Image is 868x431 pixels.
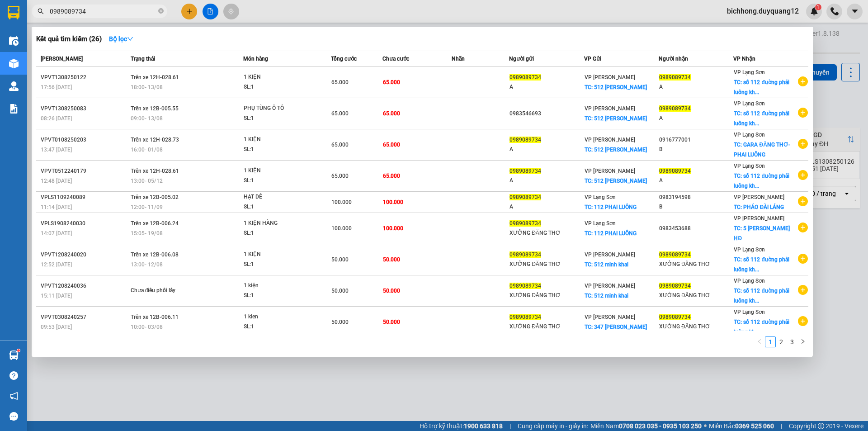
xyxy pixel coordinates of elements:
span: TC: số 112 đuờng phải luông kh... [734,256,789,273]
span: 15:05 - 19/08 [131,230,163,237]
span: VP [PERSON_NAME] [585,168,635,174]
span: VP [PERSON_NAME] [585,314,635,320]
span: 0989089734 [509,314,541,320]
div: HẠT DẺ [244,192,311,202]
span: VP Gửi [584,56,601,62]
li: 2 [776,336,787,347]
span: 65.000 [331,142,349,148]
span: 18:00 - 13/08 [131,84,163,90]
span: 0989089734 [509,168,541,174]
span: TC: 5 [PERSON_NAME] HĐ [734,225,790,242]
span: plus-circle [798,254,808,264]
span: TC: 512 [PERSON_NAME] [585,147,647,153]
span: message [9,412,18,421]
span: TC: 512 [PERSON_NAME] [585,178,647,184]
span: 0989089734 [509,251,541,258]
span: VP [PERSON_NAME] [734,215,784,222]
img: solution-icon [9,104,19,114]
div: B [659,202,733,212]
a: 3 [787,337,797,347]
span: 0989089734 [509,137,541,143]
span: 100.000 [383,225,403,232]
div: 1 KIỆN [244,250,311,260]
span: TC: số 112 đuờng phải luông kh... [734,173,789,189]
span: 65.000 [383,110,400,117]
h3: Kết quả tìm kiếm ( 26 ) [36,34,102,44]
span: VP Lạng Sơn [734,69,765,76]
div: A [659,82,733,92]
span: 13:00 - 05/12 [131,178,163,184]
span: 0989089734 [509,194,541,200]
span: 50.000 [331,319,349,325]
span: down [127,36,133,42]
span: Trên xe 12H-028.61 [131,74,179,81]
span: Trên xe 12H-028.73 [131,137,179,143]
span: VP Lạng Sơn [734,309,765,315]
span: VP [PERSON_NAME] [734,194,784,200]
div: XƯỞNG ĐĂNG THƠ [509,228,583,238]
span: 50.000 [383,288,400,294]
span: 65.000 [383,173,400,179]
div: A [659,114,733,123]
span: VP [PERSON_NAME] [585,283,635,289]
div: A [509,82,583,92]
span: TC: 512 minh khai [585,293,628,299]
span: TC: GARA ĐĂNG THƠ-PHAI LUÔNG [734,142,790,158]
div: 0983453688 [659,224,733,233]
a: 1 [765,337,775,347]
span: 15:11 [DATE] [41,293,72,299]
button: Bộ lọcdown [102,32,141,46]
div: SL: 1 [244,291,311,301]
div: VPVT1308250083 [41,104,128,114]
span: VP Lạng Sơn [585,194,616,200]
li: 1 [765,336,776,347]
span: Trên xe 12B-006.24 [131,220,179,227]
span: Trên xe 12B-005.02 [131,194,179,200]
span: Món hàng [243,56,268,62]
div: XƯỞNG ĐĂNG THƠ [659,260,733,269]
img: logo-vxr [8,6,19,19]
li: 3 [787,336,797,347]
span: right [800,339,806,344]
span: TC: số 112 đuờng phải luông kh... [734,110,789,127]
button: left [754,336,765,347]
span: Trên xe 12B-006.08 [131,251,179,258]
span: VP Lạng Sơn [734,278,765,284]
span: search [38,8,44,14]
span: 10:00 - 03/08 [131,324,163,330]
span: 50.000 [331,256,349,263]
span: 12:00 - 11/09 [131,204,163,210]
span: plus-circle [798,316,808,326]
span: [PERSON_NAME] [41,56,83,62]
div: Chưa điều phối lấy [131,286,198,296]
span: plus-circle [798,108,808,118]
span: 0989089734 [659,314,691,320]
span: plus-circle [798,139,808,149]
span: 65.000 [383,142,400,148]
span: Nhãn [452,56,465,62]
span: 100.000 [331,225,352,232]
span: TC: 112 PHAI LUÔNG [585,204,637,210]
span: VP [PERSON_NAME] [585,137,635,143]
sup: 1 [17,349,20,352]
span: plus-circle [798,196,808,206]
div: B [659,145,733,154]
div: A [509,176,583,185]
span: 09:00 - 13/08 [131,115,163,122]
span: Người gửi [509,56,534,62]
div: SL: 1 [244,176,311,186]
div: XƯỞNG ĐĂNG THƠ [659,291,733,300]
span: close-circle [158,8,164,14]
span: TC: 512 [PERSON_NAME] [585,84,647,90]
span: TC: số 112 đuờng phải luông kh... [734,79,789,95]
div: SL: 1 [244,114,311,123]
span: TC: 512 minh khai [585,261,628,268]
span: Chưa cước [382,56,409,62]
span: left [757,339,762,344]
span: Trên xe 12B-006.11 [131,314,179,320]
span: VP Nhận [733,56,755,62]
div: XƯỞNG ĐĂNG THƠ [509,291,583,300]
div: XƯỞNG ĐĂNG THƠ [509,322,583,332]
span: VP [PERSON_NAME] [585,251,635,258]
span: TC: 112 PHAI LUÔNG [585,230,637,237]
